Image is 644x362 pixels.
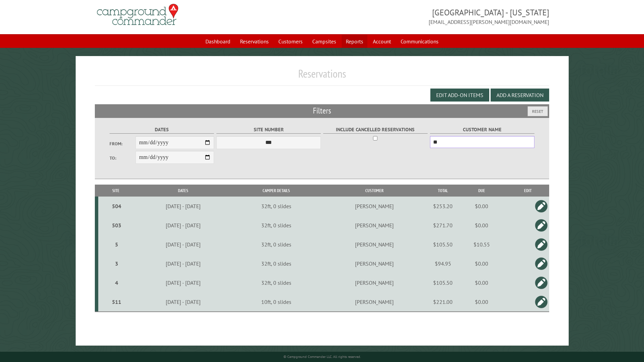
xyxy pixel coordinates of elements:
td: $105.50 [429,235,457,254]
td: 32ft, 0 slides [233,254,319,273]
td: 32ft, 0 slides [233,235,319,254]
label: Dates [110,126,214,134]
td: [PERSON_NAME] [319,235,429,254]
td: [PERSON_NAME] [319,197,429,216]
th: Customer [319,185,429,197]
td: $271.70 [429,216,457,235]
a: Campsites [308,35,340,48]
div: [DATE] - [DATE] [135,298,232,305]
td: $221.00 [429,292,457,312]
td: [PERSON_NAME] [319,273,429,292]
div: [DATE] - [DATE] [135,203,232,210]
th: Total [429,185,457,197]
td: [PERSON_NAME] [319,292,429,312]
td: [PERSON_NAME] [319,254,429,273]
a: Customers [274,35,307,48]
td: $105.50 [429,273,457,292]
th: Due [457,185,507,197]
div: [DATE] - [DATE] [135,279,232,286]
a: Reports [342,35,367,48]
h2: Filters [95,104,549,117]
label: From: [110,140,136,147]
td: $0.00 [457,273,507,292]
div: 5 [101,241,132,248]
td: $10.55 [457,235,507,254]
div: [DATE] - [DATE] [135,222,232,229]
button: Add a Reservation [491,89,549,102]
th: Dates [133,185,233,197]
div: 511 [101,298,132,305]
a: Account [369,35,395,48]
th: Site [98,185,133,197]
td: $94.95 [429,254,457,273]
button: Reset [528,106,548,116]
a: Reservations [236,35,273,48]
div: 4 [101,279,132,286]
td: $0.00 [457,197,507,216]
td: [PERSON_NAME] [319,216,429,235]
label: To: [110,155,136,161]
a: Dashboard [201,35,235,48]
label: Customer Name [430,126,535,134]
div: 503 [101,222,132,229]
div: 504 [101,203,132,210]
td: 32ft, 0 slides [233,273,319,292]
span: [GEOGRAPHIC_DATA] - [US_STATE] [EMAIL_ADDRESS][PERSON_NAME][DOMAIN_NAME] [322,7,550,26]
small: © Campground Commander LLC. All rights reserved. [283,354,361,359]
td: $0.00 [457,292,507,312]
div: 3 [101,260,132,267]
th: Camper Details [233,185,319,197]
label: Include Cancelled Reservations [323,126,428,134]
img: Campground Commander [95,1,180,28]
td: $253.20 [429,197,457,216]
td: 10ft, 0 slides [233,292,319,312]
button: Edit Add-on Items [430,89,489,102]
a: Communications [396,35,443,48]
td: $0.00 [457,216,507,235]
div: [DATE] - [DATE] [135,241,232,248]
h1: Reservations [95,67,549,86]
label: Site Number [216,126,321,134]
div: [DATE] - [DATE] [135,260,232,267]
th: Edit [507,185,549,197]
td: 32ft, 0 slides [233,216,319,235]
td: 32ft, 0 slides [233,197,319,216]
td: $0.00 [457,254,507,273]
